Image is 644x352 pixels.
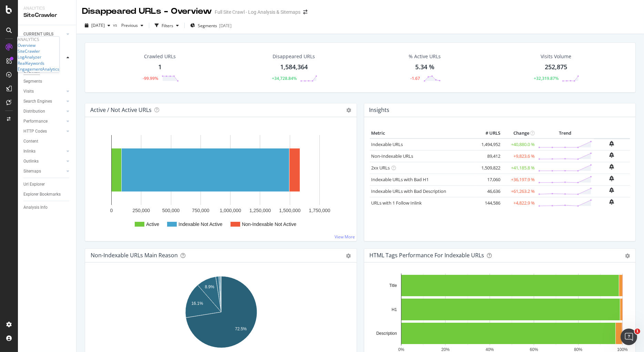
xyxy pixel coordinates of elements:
div: Disappeared URLs - Overview [82,6,212,17]
div: bell-plus [610,152,614,158]
td: 89,412 [474,150,502,162]
a: Performance [23,118,64,125]
text: 72.5% [235,327,247,331]
div: gear [346,253,351,258]
div: Visits Volume [541,53,571,60]
text: Non-Indexable Not Active [242,221,296,227]
a: CURRENT URLS [23,31,64,38]
button: [DATE] [82,20,113,31]
td: 1,509,822 [474,162,502,174]
div: Inlinks [23,148,35,155]
th: # URLS [474,128,502,138]
text: 16.1% [191,301,203,306]
td: 17,060 [474,174,502,185]
div: SiteCrawler [23,11,71,19]
div: gear [625,253,630,258]
i: Options [347,108,351,113]
div: Search Engines [23,98,52,105]
text: 100% [617,347,628,352]
text: 250,000 [132,208,150,213]
div: -99.99% [143,75,158,81]
a: Indexable URLs [371,141,403,147]
text: Title [389,283,397,288]
div: Outlinks [23,158,39,165]
a: Indexable URLs with Bad H1 [371,176,429,183]
a: Visits [23,88,64,95]
th: Metric [370,128,474,138]
text: H1 [391,307,397,312]
text: 1,000,000 [219,208,241,213]
div: Filters [162,23,173,29]
a: Sitemaps [23,168,64,175]
h4: Insights [369,105,390,115]
a: Explorer Bookmarks [23,191,71,198]
div: LogAnalyzer [18,54,41,60]
text: 1,250,000 [249,208,271,213]
span: Previous [119,22,138,28]
th: Trend [536,128,594,138]
div: Crawled URLs [144,53,176,60]
button: Filters [152,20,182,31]
div: +32,319.87% [534,75,559,81]
text: 20% [441,347,449,352]
div: Analytics [23,6,71,11]
iframe: Intercom live chat [621,329,637,345]
a: SiteCrawler [18,48,40,54]
a: Url Explorer [23,181,71,188]
a: Overview [18,42,35,48]
td: +61,263.2 % [502,185,536,197]
div: Content [23,138,38,145]
a: Content [23,138,71,145]
div: +34,728.84% [272,75,297,81]
td: 1,494,952 [474,138,502,151]
div: Distribution [23,108,45,115]
a: Analysis Info [23,204,71,211]
td: +41,185.8 % [502,162,536,174]
div: bell-plus [610,141,614,146]
text: 0 [110,208,113,213]
div: Non-Indexable URLs Main Reason [91,252,178,259]
a: HTTP Codes [23,128,64,135]
a: Non-Indexable URLs [371,153,413,159]
span: 1 [635,329,640,334]
text: 40% [485,347,494,352]
div: Url Explorer [23,181,45,188]
div: Analysis Info [23,204,48,211]
a: RealKeywords [18,60,44,66]
td: 46,636 [474,185,502,197]
a: Segments [23,78,71,85]
text: 750,000 [192,208,209,213]
div: arrow-right-arrow-left [303,10,307,14]
div: Performance [23,118,48,125]
div: 5.34 % [415,63,435,72]
td: +9,823.6 % [502,150,536,162]
div: Explorer Bookmarks [23,191,61,198]
text: 60% [530,347,538,352]
text: 1,500,000 [279,208,300,213]
text: 1,750,000 [309,208,330,213]
text: 80% [574,347,582,352]
div: HTML Tags Performance for Indexable URLs [370,252,484,259]
a: Distribution [23,108,64,115]
div: 1,584,364 [280,63,308,72]
button: Previous [119,20,146,31]
a: View More [335,234,355,240]
div: [DATE] [219,23,232,29]
text: Indexable Not Active [178,221,223,227]
div: 1 [158,63,162,72]
div: Full Site Crawl - Log Analysis & Sitemaps [215,9,300,15]
span: 2025 Sep. 23rd [91,22,105,28]
text: 500,000 [162,208,180,213]
div: bell-plus [610,176,614,181]
div: bell-plus [610,187,614,193]
div: A chart. [91,128,351,236]
a: 2xx URLs [371,165,390,171]
span: vs [113,22,119,28]
div: Segments [23,78,42,85]
text: 0% [398,347,404,352]
a: Outlinks [23,158,64,165]
a: Inlinks [23,148,64,155]
div: bell-plus [610,164,614,169]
